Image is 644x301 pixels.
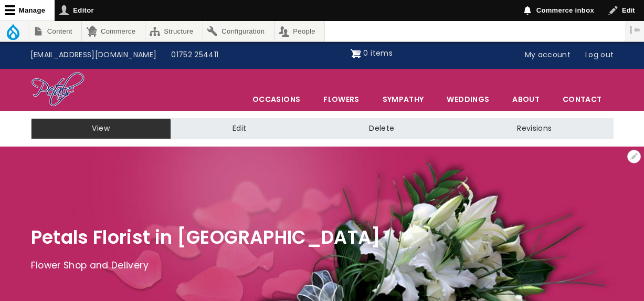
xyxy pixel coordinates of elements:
button: Open Welcome! configuration options [627,150,641,163]
a: Shopping cart 0 items [351,45,393,62]
a: Log out [578,45,621,65]
a: Contact [552,88,613,110]
span: Weddings [436,88,500,110]
a: My account [518,45,578,65]
button: Vertical orientation [626,21,644,39]
a: 01752 254411 [164,45,226,65]
a: Revisions [456,118,613,139]
img: Home [31,71,85,108]
span: 0 items [363,48,392,58]
a: About [501,88,551,110]
a: People [275,21,325,41]
a: Flowers [312,88,370,110]
a: Edit [171,118,308,139]
a: [EMAIL_ADDRESS][DOMAIN_NAME] [23,45,164,65]
a: Commerce [82,21,144,41]
span: Occasions [241,88,311,110]
a: Content [28,21,81,41]
p: Flower Shop and Delivery [31,258,614,274]
a: Structure [145,21,203,41]
a: Sympathy [372,88,435,110]
a: View [31,118,171,139]
span: Petals Florist in [GEOGRAPHIC_DATA] [31,224,381,250]
a: Configuration [203,21,274,41]
nav: Tabs [23,118,621,139]
img: Shopping cart [351,45,361,62]
a: Delete [308,118,456,139]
